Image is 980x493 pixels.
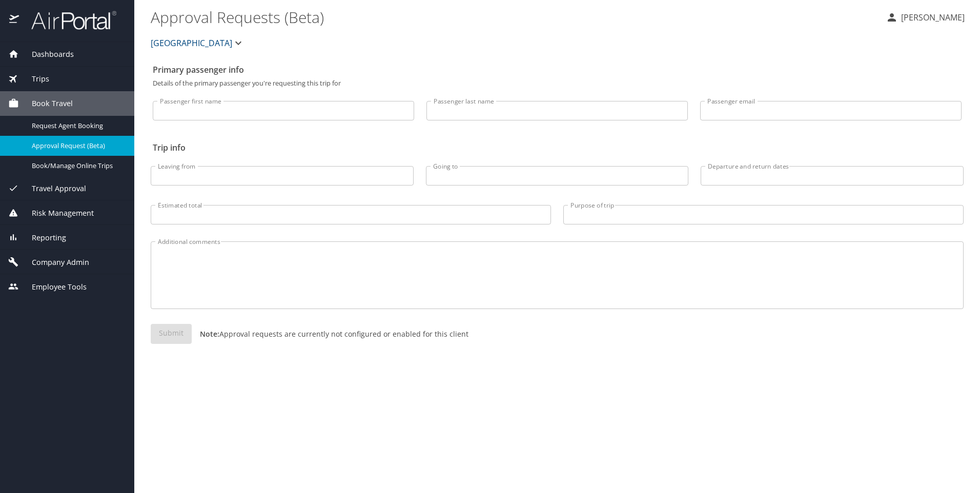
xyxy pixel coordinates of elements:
span: Dashboards [19,49,74,60]
span: Company Admin [19,257,89,268]
p: [PERSON_NAME] [898,11,965,24]
span: Reporting [19,232,66,243]
span: [GEOGRAPHIC_DATA] [151,36,232,50]
span: Book/Manage Online Trips [32,161,122,171]
h2: Primary passenger info [153,61,962,78]
button: [GEOGRAPHIC_DATA] [147,33,249,53]
img: airportal-logo.png [20,10,116,30]
span: Risk Management [19,208,94,219]
h1: Approval Requests (Beta) [151,1,877,33]
span: Approval Request (Beta) [32,141,122,151]
p: Approval requests are currently not configured or enabled for this client [192,328,468,339]
span: Employee Tools [19,281,87,293]
span: Request Agent Booking [32,121,122,131]
h2: Trip info [153,139,962,156]
span: Trips [19,73,49,85]
img: icon-airportal.png [9,10,20,30]
span: Travel Approval [19,183,86,194]
p: Details of the primary passenger you're requesting this trip for [153,80,962,87]
span: Book Travel [19,98,73,109]
strong: Note: [200,329,219,339]
button: [PERSON_NAME] [882,8,969,27]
